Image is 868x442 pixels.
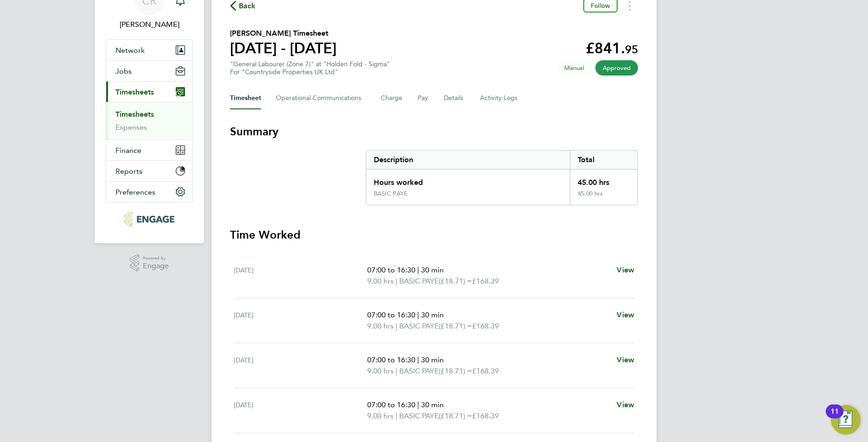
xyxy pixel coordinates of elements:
[106,102,192,139] div: Timesheets
[472,411,499,420] span: £168.39
[367,400,415,409] span: 07:00 to 16:30
[421,400,444,409] span: 30 min
[374,190,408,197] div: BASIC PAYE
[230,60,390,76] div: "General Labourer (Zone 7)" at "Holden Fold - Sigma"
[421,355,444,364] span: 30 min
[367,265,415,274] span: 07:00 to 16:30
[417,355,419,364] span: |
[106,140,192,160] button: Finance
[234,309,367,332] div: [DATE]
[439,277,472,285] span: (£18.71) =
[366,170,570,190] div: Hours worked
[106,19,193,30] span: Callum Riley
[399,321,439,332] span: BASIC PAYE
[115,110,154,119] a: Timesheets
[444,87,465,109] button: Details
[239,0,256,12] span: Back
[570,170,638,190] div: 45.00 hrs
[418,87,429,109] button: Pay
[439,366,472,375] span: (£18.71) =
[570,190,638,205] div: 45.00 hrs
[276,87,366,109] button: Operational Communications
[417,400,419,409] span: |
[106,182,192,202] button: Preferences
[586,39,638,57] app-decimal: £841.
[115,88,154,96] span: Timesheets
[439,411,472,420] span: (£18.71) =
[106,40,192,60] button: Network
[472,277,499,285] span: £168.39
[439,322,472,330] span: (£18.71) =
[421,265,444,274] span: 30 min
[115,188,155,196] span: Preferences
[472,366,499,375] span: £168.39
[115,46,145,55] span: Network
[367,366,394,375] span: 9.00 hrs
[143,254,169,262] span: Powered by
[625,43,638,56] span: 95
[367,355,415,364] span: 07:00 to 16:30
[143,262,169,270] span: Engage
[230,227,638,242] h3: Time Worked
[617,400,634,409] span: View
[106,161,192,181] button: Reports
[381,87,403,109] button: Charge
[617,265,634,276] a: View
[591,1,610,10] span: Follow
[617,265,634,274] span: View
[472,322,499,330] span: £168.39
[396,366,397,375] span: |
[115,167,142,176] span: Reports
[366,151,570,169] div: Description
[595,60,638,76] span: This timesheet has been approved.
[230,87,261,109] button: Timesheet
[617,354,634,366] a: View
[617,310,634,319] span: View
[230,68,390,76] div: For "Countryside Properties UK Ltd"
[421,310,444,319] span: 30 min
[230,28,337,39] h2: [PERSON_NAME] Timesheet
[480,87,519,109] button: Activity Logs
[106,82,192,102] button: Timesheets
[230,124,638,139] h3: Summary
[115,67,132,76] span: Jobs
[234,265,367,287] div: [DATE]
[366,150,638,205] div: Summary
[617,355,634,364] span: View
[417,265,419,274] span: |
[396,411,397,420] span: |
[367,322,394,330] span: 9.00 hrs
[831,405,861,435] button: Open Resource Center, 11 new notifications
[396,277,397,285] span: |
[367,277,394,285] span: 9.00 hrs
[617,399,634,410] a: View
[230,39,337,57] h1: [DATE] - [DATE]
[417,310,419,319] span: |
[399,276,439,287] span: BASIC PAYE
[106,61,192,81] button: Jobs
[399,366,439,377] span: BASIC PAYE
[830,411,839,423] div: 11
[557,60,592,76] span: This timesheet was manually created.
[570,151,638,169] div: Total
[617,309,634,321] a: View
[115,123,147,132] a: Expenses
[124,212,174,227] img: northbuildrecruit-logo-retina.png
[115,146,141,155] span: Finance
[367,411,394,420] span: 9.00 hrs
[234,354,367,377] div: [DATE]
[399,410,439,422] span: BASIC PAYE
[367,310,415,319] span: 07:00 to 16:30
[130,254,169,272] a: Powered byEngage
[234,399,367,422] div: [DATE]
[106,212,193,227] a: Go to home page
[396,322,397,330] span: |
